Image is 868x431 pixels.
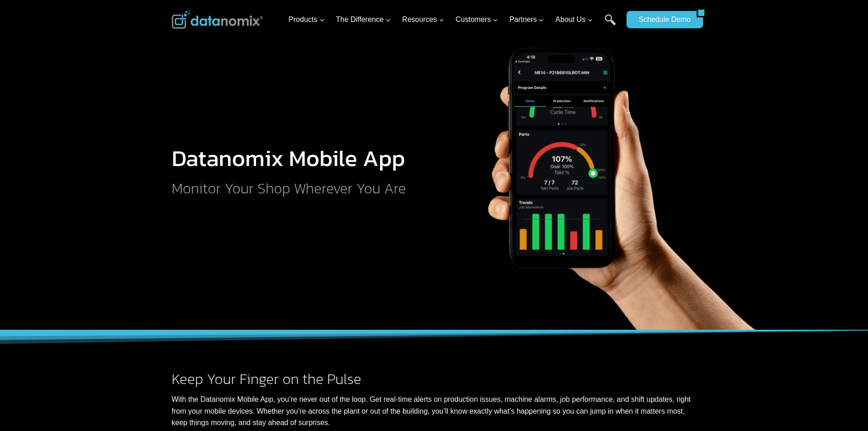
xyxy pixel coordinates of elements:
img: Datanomix [172,10,263,29]
span: Products [288,14,324,26]
span: The Difference [336,14,391,26]
span: Customers [456,14,498,26]
h2: Monitor Your Shop Wherever You Are [172,181,413,196]
span: Resources [402,14,444,26]
a: Search [605,14,616,35]
span: Partners [509,14,544,26]
a: Schedule Demo [627,11,697,28]
span: About Us [555,14,593,26]
h1: Datanomix Mobile App [172,147,413,170]
p: With the Datanomix Mobile App, you’re never out of the loop. Get real-time alerts on production i... [172,394,697,429]
h2: Keep Your Finger on the Pulse [172,372,697,386]
nav: Primary Navigation [285,5,622,35]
